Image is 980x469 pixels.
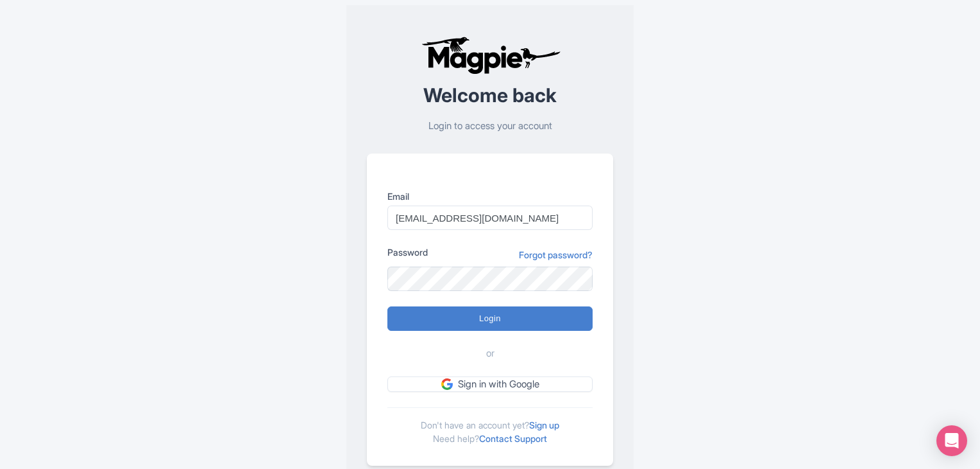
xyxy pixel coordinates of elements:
[936,425,967,456] div: Open Intercom Messenger
[387,190,593,203] label: Email
[387,306,593,331] input: Login
[479,433,547,444] a: Contact Support
[387,206,593,230] input: you@example.com
[387,407,593,445] div: Don't have an account yet? Need help?
[367,119,613,134] p: Login to access your account
[387,376,593,393] a: Sign in with Google
[519,248,593,261] a: Forgot password?
[486,346,494,361] span: or
[418,36,562,75] img: logo-ab69f6fb50320c5b225c76a69d11143b.png
[387,245,428,259] label: Password
[441,378,453,390] img: google.svg
[367,85,613,106] h2: Welcome back
[529,420,559,430] a: Sign up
